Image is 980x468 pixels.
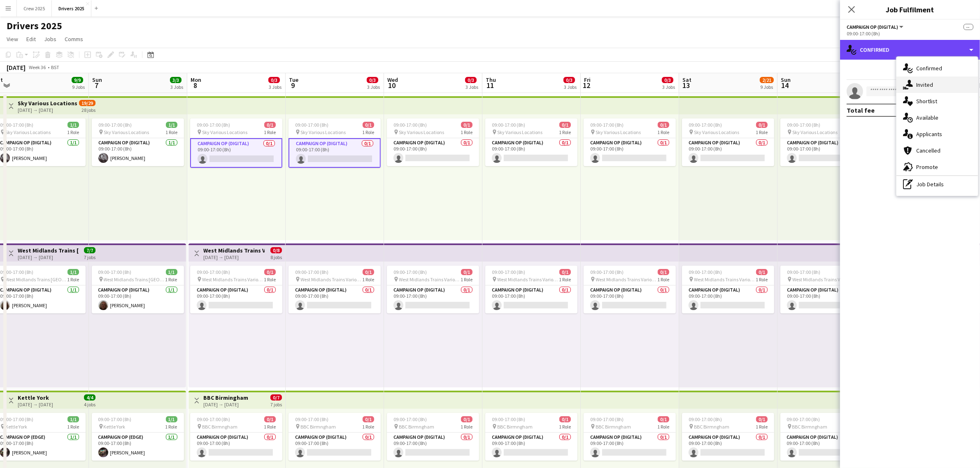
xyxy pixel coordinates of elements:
[7,63,26,72] div: [DATE]
[170,77,182,83] span: 3/3
[18,401,53,408] div: [DATE] → [DATE]
[584,118,676,166] app-job-card: 09:00-17:00 (8h)0/1 Sky Various Locations1 RoleCampaign Op (Digital)0/109:00-17:00 (8h)
[362,424,374,430] span: 1 Role
[682,76,691,83] span: Sat
[780,118,873,166] div: 09:00-17:00 (8h)0/1 Sky Various Locations1 RoleCampaign Op (Digital)0/109:00-17:00 (8h)
[485,433,577,461] app-card-role: Campaign Op (Digital)0/109:00-17:00 (8h)
[26,35,36,43] span: Edit
[792,276,854,283] span: West Midlands Trains Various Locations
[92,266,184,313] div: 09:00-17:00 (8h)1/1 West Midlands Trains [GEOGRAPHIC_DATA]1 RoleCampaign Op (Digital)1/109:00-17:...
[98,269,132,275] span: 09:00-17:00 (8h)
[295,122,328,128] span: 09:00-17:00 (8h)
[564,84,577,90] div: 3 Jobs
[760,77,774,83] span: 2/21
[461,269,473,275] span: 0/1
[780,266,873,313] app-job-card: 09:00-17:00 (8h)0/1 West Midlands Trains Various Locations1 RoleCampaign Op (Digital)0/109:00-17:...
[584,266,676,313] app-job-card: 09:00-17:00 (8h)0/1 West Midlands Trains Various Locations1 RoleCampaign Op (Digital)0/109:00-17:...
[203,254,265,260] div: [DATE] → [DATE]
[202,129,247,135] span: Sky Various Locations
[289,266,381,313] app-job-card: 09:00-17:00 (8h)0/1 West Midlands Trains Various Locations1 RoleCampaign Op (Digital)0/109:00-17:...
[289,76,298,83] span: Tue
[780,433,873,461] app-card-role: Campaign Op (Digital)0/109:00-17:00 (8h)
[289,285,381,313] app-card-role: Campaign Op (Digital)0/109:00-17:00 (8h)
[387,285,479,313] app-card-role: Campaign Op (Digital)0/109:00-17:00 (8h)
[202,424,237,430] span: BBC Birmngham
[497,129,542,135] span: Sky Various Locations
[559,269,571,275] span: 0/1
[694,129,739,135] span: Sky Various Locations
[399,129,444,135] span: Sky Various Locations
[492,122,525,128] span: 09:00-17:00 (8h)
[84,253,95,260] div: 7 jobs
[559,416,571,422] span: 0/1
[190,266,282,313] app-job-card: 09:00-17:00 (8h)0/1 West Midlands Trains Various Locations1 RoleCampaign Op (Digital)0/109:00-17:...
[596,276,657,283] span: West Midlands Trains Various Locations
[68,122,79,128] span: 1/1
[166,122,177,128] span: 1/1
[5,424,27,430] span: Kettle York
[67,424,79,430] span: 1 Role
[91,81,102,90] span: 7
[288,81,298,90] span: 9
[270,247,282,253] span: 0/8
[92,118,184,166] app-job-card: 09:00-17:00 (8h)1/1 Sky Various Locations1 RoleCampaign Op (Digital)1/109:00-17:00 (8h)[PERSON_NAME]
[485,285,577,313] app-card-role: Campaign Op (Digital)0/109:00-17:00 (8h)
[190,118,282,168] app-job-card: 09:00-17:00 (8h)0/1 Sky Various Locations1 RoleCampaign Op (Digital)0/109:00-17:00 (8h)
[492,269,525,275] span: 09:00-17:00 (8h)
[658,269,669,275] span: 0/1
[300,276,362,283] span: West Midlands Trains Various Locations
[197,269,230,275] span: 09:00-17:00 (8h)
[387,118,479,166] app-job-card: 09:00-17:00 (8h)0/1 Sky Various Locations1 RoleCampaign Op (Digital)0/109:00-17:00 (8h)
[18,247,79,254] h3: West Midlands Trains [GEOGRAPHIC_DATA]
[264,269,276,275] span: 0/1
[264,122,276,128] span: 0/1
[584,413,676,461] app-job-card: 09:00-17:00 (8h)0/1 BBC Birmngham1 RoleCampaign Op (Digital)0/109:00-17:00 (8h)
[17,0,52,16] button: Crew 2025
[166,416,177,422] span: 1/1
[5,129,51,135] span: Sky Various Locations
[399,424,434,430] span: BBC Birmngham
[363,416,374,422] span: 0/1
[682,118,774,166] app-job-card: 09:00-17:00 (8h)0/1 Sky Various Locations1 RoleCampaign Op (Digital)0/109:00-17:00 (8h)
[497,276,559,283] span: West Midlands Trains Various Locations
[44,35,56,43] span: Jobs
[104,129,149,135] span: Sky Various Locations
[41,34,60,44] a: Jobs
[682,433,774,461] app-card-role: Campaign Op (Digital)0/109:00-17:00 (8h)
[461,129,473,135] span: 1 Role
[682,285,774,313] app-card-role: Campaign Op (Digital)0/109:00-17:00 (8h)
[590,416,624,422] span: 09:00-17:00 (8h)
[792,424,828,430] span: BBC Birmngham
[896,126,978,142] div: Applicants
[165,276,177,283] span: 1 Role
[289,118,381,168] app-job-card: 09:00-17:00 (8h)0/1 Sky Various Locations1 RoleCampaign Op (Digital)0/109:00-17:00 (8h)
[399,276,461,283] span: West Midlands Trains Various Locations
[756,129,768,135] span: 1 Role
[190,285,282,313] app-card-role: Campaign Op (Digital)0/109:00-17:00 (8h)
[81,106,95,113] div: 28 jobs
[563,77,575,83] span: 0/3
[68,269,79,275] span: 1/1
[461,122,473,128] span: 0/1
[386,81,398,90] span: 10
[165,129,177,135] span: 1 Role
[485,118,577,166] app-job-card: 09:00-17:00 (8h)0/1 Sky Various Locations1 RoleCampaign Op (Digital)0/109:00-17:00 (8h)
[682,413,774,461] div: 09:00-17:00 (8h)0/1 BBC Birmngham1 RoleCampaign Op (Digital)0/109:00-17:00 (8h)
[264,129,276,135] span: 1 Role
[18,100,77,107] h3: Sky Various Locations
[466,84,478,90] div: 3 Jobs
[896,159,978,175] div: Promote
[559,122,571,128] span: 0/1
[84,401,95,408] div: 4 jobs
[387,413,479,461] app-job-card: 09:00-17:00 (8h)0/1 BBC Birmngham1 RoleCampaign Op (Digital)0/109:00-17:00 (8h)
[270,394,282,401] span: 0/7
[662,77,673,83] span: 0/3
[67,276,79,283] span: 1 Role
[51,64,59,70] div: BST
[7,20,62,32] h1: Drivers 2025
